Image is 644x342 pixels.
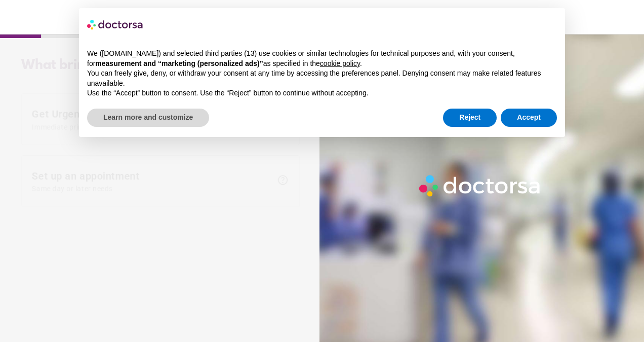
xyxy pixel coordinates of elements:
img: logo [87,16,144,32]
span: Same day or later needs [32,185,272,193]
span: Set up an appointment [32,170,272,193]
button: Accept [501,109,557,127]
span: Get Urgent Care Online [32,108,272,131]
img: Logo-Doctorsa-trans-White-partial-flat.png [416,172,544,200]
span: Immediate primary care, 24/7 [32,123,272,131]
strong: measurement and “marketing (personalized ads)” [95,59,263,67]
a: cookie policy [320,59,360,67]
span: help [277,174,289,186]
p: Use the “Accept” button to consent. Use the “Reject” button to continue without accepting. [87,88,557,98]
div: What brings you in? [21,58,300,73]
button: Reject [443,109,497,127]
button: Learn more and customize [87,109,209,127]
p: We ([DOMAIN_NAME]) and selected third parties (13) use cookies or similar technologies for techni... [87,49,557,69]
p: You can freely give, deny, or withdraw your consent at any time by accessing the preferences pane... [87,69,557,88]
